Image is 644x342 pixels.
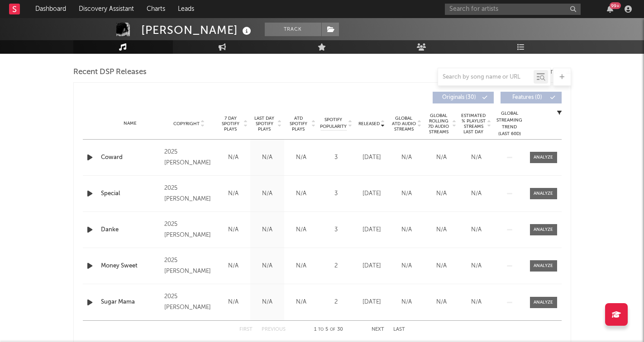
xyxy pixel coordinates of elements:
div: N/A [253,189,282,198]
span: Last Day Spotify Plays [253,116,277,132]
div: N/A [219,262,248,271]
div: Name [101,120,160,127]
div: N/A [253,225,282,234]
div: 3 [320,189,352,198]
a: Sugar Mama [101,298,160,307]
div: N/A [426,298,457,307]
div: N/A [253,298,282,307]
input: Search for artists [445,4,581,15]
span: Released [358,121,380,126]
div: Global Streaming Trend (Last 60D) [496,110,523,137]
div: N/A [461,298,491,307]
div: N/A [286,262,316,271]
div: N/A [461,262,491,271]
a: Special [101,189,160,198]
div: 3 [320,225,352,234]
div: N/A [286,189,316,198]
button: 99+ [607,5,613,13]
div: [DATE] [357,225,387,234]
button: Next [372,327,384,332]
a: Money Sweet [101,262,160,271]
div: N/A [391,262,422,271]
div: [PERSON_NAME] [141,23,253,37]
div: N/A [253,262,282,271]
a: Danke [101,225,160,234]
span: 7 Day Spotify Plays [219,116,243,132]
div: N/A [391,189,422,198]
div: N/A [426,153,457,162]
div: [DATE] [357,153,387,162]
div: 2025 [PERSON_NAME] [164,219,214,241]
div: N/A [253,153,282,162]
span: to [318,328,324,332]
button: Last [393,327,405,332]
span: ATD Spotify Plays [286,116,310,132]
span: Originals ( 30 ) [439,95,480,100]
div: N/A [286,225,316,234]
div: N/A [426,189,457,198]
button: Track [265,23,321,36]
div: N/A [391,225,422,234]
div: N/A [286,298,316,307]
div: N/A [426,262,457,271]
div: N/A [219,225,248,234]
span: Global Rolling 7D Audio Streams [426,113,451,135]
div: 2025 [PERSON_NAME] [164,291,214,313]
div: [DATE] [357,189,387,198]
div: 2 [320,262,352,271]
span: Recent DSP Releases [73,67,147,78]
div: N/A [461,189,491,198]
span: Spotify Popularity [320,117,347,130]
button: Originals(30) [433,92,494,103]
span: of [330,328,335,332]
div: 3 [320,153,352,162]
button: First [239,327,253,332]
div: [DATE] [357,262,387,271]
div: N/A [391,298,422,307]
div: 2025 [PERSON_NAME] [164,255,214,277]
div: N/A [461,225,491,234]
button: Features(0) [501,92,562,103]
span: Estimated % Playlist Streams Last Day [461,113,486,135]
div: N/A [461,153,491,162]
div: 99 + [610,2,621,9]
button: Previous [262,327,286,332]
div: 2 [320,298,352,307]
div: 2025 [PERSON_NAME] [164,183,214,205]
div: 1 5 30 [304,324,353,335]
span: Copyright [173,121,200,126]
a: Coward [101,153,160,162]
div: N/A [426,225,457,234]
div: N/A [286,153,316,162]
div: N/A [391,153,422,162]
input: Search by song name or URL [438,74,534,81]
div: 2025 [PERSON_NAME] [164,147,214,169]
span: Features ( 0 ) [506,95,548,100]
div: [DATE] [357,298,387,307]
span: Global ATD Audio Streams [391,116,416,132]
div: N/A [219,153,248,162]
div: N/A [219,298,248,307]
div: N/A [219,189,248,198]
